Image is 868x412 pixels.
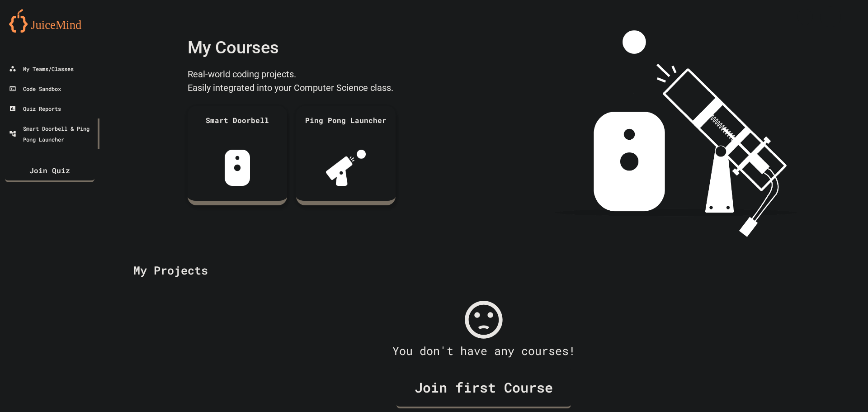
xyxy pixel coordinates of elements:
img: banner-image-my-projects.png [555,30,797,237]
img: sdb-white.svg [225,150,250,186]
div: Code Sandbox [9,83,61,94]
img: ppl-with-ball.png [326,150,366,186]
div: Ping Pong Launcher [296,106,396,135]
div: Smart Doorbell [188,106,287,135]
a: Join first Course [396,368,571,408]
div: My Notifications [783,9,813,24]
div: My Courses [183,30,400,65]
div: Smart Doorbell & Ping Pong Launcher [9,123,94,145]
div: You don't have any courses! [124,342,843,360]
div: Real-world coding projects. Easily integrated into your Computer Science class. [183,65,400,99]
div: My Teams/Classes [9,63,74,74]
div: Quiz Reports [9,103,61,114]
img: logo-orange.svg [9,9,90,33]
div: My Account [813,6,841,27]
a: Join Quiz [5,161,94,182]
div: My Projects [124,253,843,288]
